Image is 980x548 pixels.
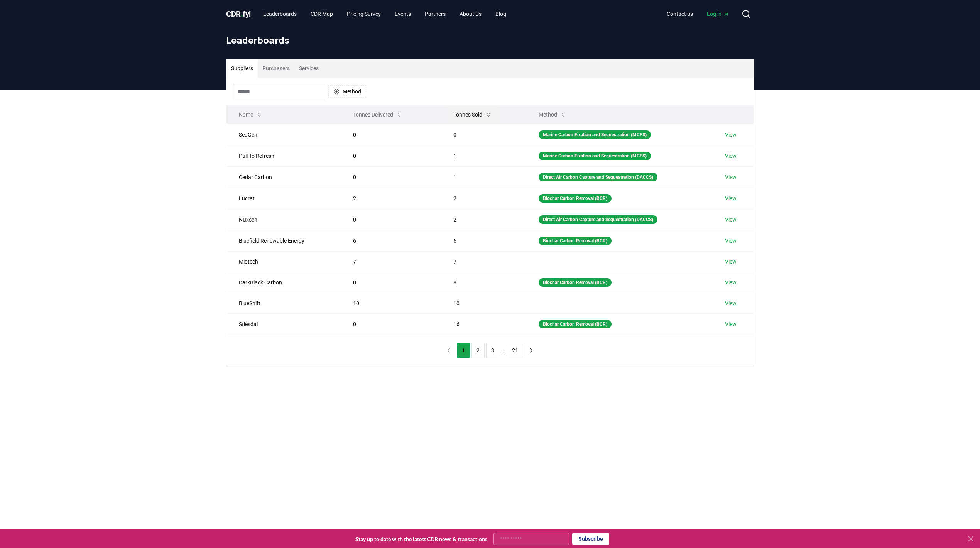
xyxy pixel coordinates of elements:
td: 0 [341,145,441,166]
div: Direct Air Carbon Capture and Sequestration (DACCS) [539,215,657,224]
td: Cedar Carbon [226,166,341,188]
a: View [725,152,737,160]
a: Contact us [661,7,699,21]
td: Nūxsen [226,209,341,230]
td: DarkBlack Carbon [226,272,341,293]
div: Biochar Carbon Removal (BCR) [539,194,612,203]
td: Bluefield Renewable Energy [226,230,341,251]
div: Marine Carbon Fixation and Sequestration (MCFS) [539,130,651,139]
a: Events [389,7,417,21]
a: View [725,299,737,307]
a: View [725,279,737,286]
td: SeaGen [226,124,341,145]
button: 2 [471,343,485,358]
td: 0 [341,272,441,293]
button: Services [294,59,323,78]
a: CDR Map [304,7,339,21]
div: Direct Air Carbon Capture and Sequestration (DACCS) [539,173,657,181]
button: Tonnes Delivered [347,107,409,122]
button: Tonnes Sold [447,107,498,122]
a: View [725,195,737,202]
td: 0 [341,313,441,335]
td: 0 [341,166,441,188]
button: Method [328,85,366,98]
a: CDR.fyi [226,8,251,19]
td: 2 [341,188,441,209]
button: Method [532,107,573,122]
td: BlueShift [226,293,341,313]
nav: Main [257,7,512,21]
td: 7 [341,251,441,272]
nav: Main [661,7,735,21]
a: Blog [489,7,512,21]
td: 10 [341,293,441,313]
td: 10 [441,293,526,313]
td: 8 [441,272,526,293]
td: 1 [441,145,526,166]
button: Name [233,107,269,122]
button: Purchasers [258,59,294,78]
span: Log in [707,10,729,18]
div: Biochar Carbon Removal (BCR) [539,320,612,328]
button: 3 [486,343,499,358]
div: Biochar Carbon Removal (BCR) [539,278,612,287]
span: . [241,9,243,19]
button: Suppliers [226,59,258,78]
td: 0 [341,124,441,145]
td: 6 [441,230,526,251]
h1: Leaderboards [226,34,754,46]
a: Pricing Survey [341,7,387,21]
a: Partners [419,7,452,21]
span: CDR fyi [226,9,251,19]
a: View [725,131,737,139]
a: View [725,320,737,328]
li: ... [501,346,505,355]
td: 0 [441,124,526,145]
td: 0 [341,209,441,230]
a: View [725,237,737,245]
a: View [725,216,737,223]
td: Miotech [226,251,341,272]
td: 6 [341,230,441,251]
div: Biochar Carbon Removal (BCR) [539,237,612,245]
a: View [725,173,737,181]
a: Leaderboards [257,7,303,21]
td: 7 [441,251,526,272]
td: Stiesdal [226,313,341,335]
td: 2 [441,209,526,230]
button: 21 [507,343,523,358]
td: 1 [441,166,526,188]
a: About Us [453,7,488,21]
td: Lucrat [226,188,341,209]
button: 1 [457,343,470,358]
a: Log in [701,7,735,21]
td: 16 [441,313,526,335]
td: 2 [441,188,526,209]
td: Pull To Refresh [226,145,341,166]
div: Marine Carbon Fixation and Sequestration (MCFS) [539,152,651,160]
button: next page [525,343,538,358]
a: View [725,258,737,266]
